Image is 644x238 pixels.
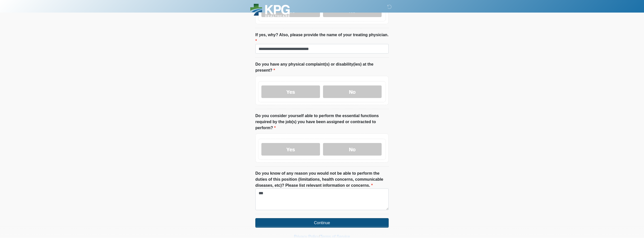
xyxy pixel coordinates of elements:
[261,143,320,156] label: Yes
[323,143,382,156] label: No
[255,113,389,131] label: Do you consider yourself able to perform the essential functions required by the job(s) you have ...
[255,218,389,228] button: Continue
[323,85,382,98] label: No
[255,32,389,44] label: If yes, why? Also, please provide the name of your treating physician.
[250,4,290,17] img: KPG Healthcare Logo
[255,170,389,188] label: Do you know of any reason you would not be able to perform the duties of this position (limitatio...
[261,85,320,98] label: Yes
[255,61,389,73] label: Do you have any physical complaint(s) or disability(ies) at the present?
